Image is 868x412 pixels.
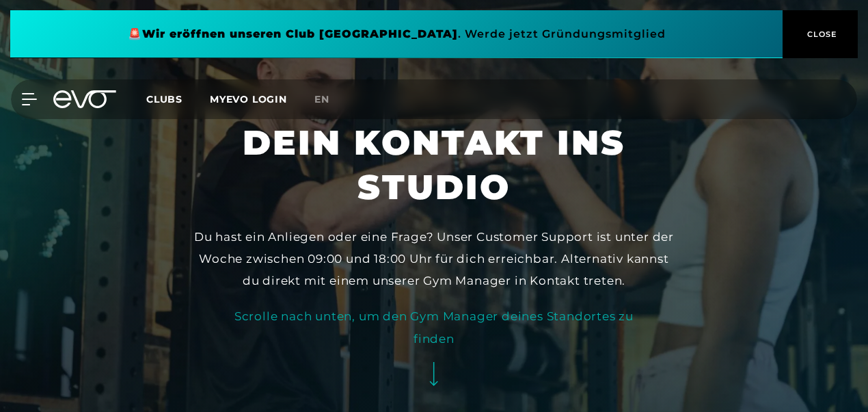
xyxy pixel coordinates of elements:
[146,92,210,105] a: Clubs
[191,226,677,292] div: Du hast ein Anliegen oder eine Frage? Unser Customer Support ist unter der Woche zwischen 09:00 u...
[314,93,329,105] span: en
[217,305,651,350] div: Scrolle nach unten, um den Gym Manager deines Standortes zu finden
[146,93,182,105] span: Clubs
[210,93,287,105] a: MYEVO LOGIN
[217,305,651,398] button: Scrolle nach unten, um den Gym Manager deines Standortes zu finden
[804,28,837,40] span: CLOSE
[783,10,858,58] button: CLOSE
[191,120,677,209] h1: Dein Kontakt ins Studio
[314,92,346,107] a: en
